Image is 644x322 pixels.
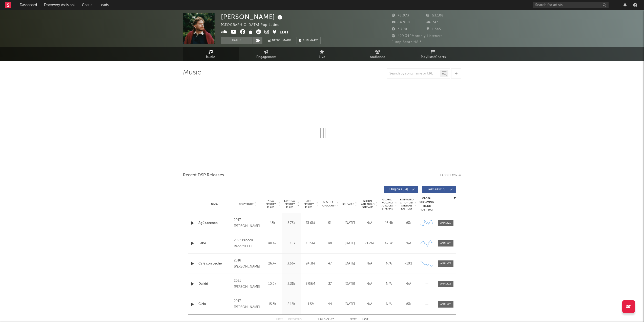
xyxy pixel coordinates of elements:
span: 1.345 [426,28,441,31]
span: Spotify Popularity [321,200,336,208]
button: Track [221,37,253,44]
button: First [276,318,283,321]
div: <5% [400,221,417,226]
div: N/A [361,261,378,266]
button: Summary [297,37,321,44]
div: 2017 [PERSON_NAME] [234,298,261,310]
div: 44 [321,302,339,307]
div: 3.98M [302,281,319,287]
a: Engagement [239,47,294,61]
div: [DATE] [341,281,358,287]
div: 5.16k [283,241,300,246]
div: N/A [380,281,397,287]
span: Audience [370,54,385,60]
span: Released [342,203,354,206]
div: Global Streaming Trend (Last 60D) [419,197,434,212]
span: 84.900 [392,21,410,24]
div: N/A [380,302,397,307]
div: 15.3k [264,302,281,307]
div: 37 [321,281,339,287]
div: 2.62M [361,241,378,246]
div: 3.66k [283,261,300,266]
span: Last Day Spotify Plays [283,200,297,209]
div: 46.4k [380,221,397,226]
button: Previous [288,318,302,321]
div: 47 [321,261,339,266]
span: 7 Day Spotify Plays [264,200,278,209]
button: Edit [280,29,289,36]
div: 47.3k [380,241,397,246]
span: Benchmark [272,38,291,44]
div: [DATE] [341,302,358,307]
button: Features(13) [422,186,456,193]
div: 51 [321,221,339,226]
div: 10.9k [264,281,281,287]
span: Copyright [239,203,254,206]
div: ~ 10 % [400,261,417,266]
div: [PERSON_NAME] [221,13,284,21]
div: 48 [321,241,339,246]
div: 11.5M [302,302,319,307]
div: 2021 [PERSON_NAME] [234,278,261,290]
a: Audience [350,47,406,61]
div: [GEOGRAPHIC_DATA] | Pop Latino [221,22,285,28]
div: 2017 [PERSON_NAME] [234,217,261,229]
a: Benchmark [265,37,294,44]
a: Playlists/Charts [406,47,461,61]
div: 40.4k [264,241,281,246]
div: 2023 Brocoli Records LLC [234,237,261,250]
span: 429.340 Monthly Listeners [392,34,443,38]
span: 78.073 [392,14,409,17]
span: Features ( 13 ) [425,188,448,191]
span: Originals ( 54 ) [387,188,410,191]
div: 43k [264,221,281,226]
a: Live [294,47,350,61]
span: Summary [303,39,318,42]
div: [DATE] [341,221,358,226]
div: 2.31k [283,281,300,287]
div: N/A [380,261,397,266]
input: Search for artists [533,2,609,8]
div: [DATE] [341,241,358,246]
div: <5% [400,302,417,307]
span: Recent DSP Releases [183,172,224,178]
span: 743 [426,21,439,24]
span: ATD Spotify Plays [302,200,316,209]
button: Originals(54) [384,186,418,193]
button: Next [350,318,357,321]
div: 24.3M [302,261,319,266]
span: Live [319,54,325,60]
div: 2.15k [283,302,300,307]
div: Daikiri [198,281,232,287]
span: to [320,318,323,321]
div: N/A [361,302,378,307]
span: 53.108 [426,14,444,17]
div: 5.73k [283,221,300,226]
div: 10.5M [302,241,319,246]
span: 3.700 [392,28,407,31]
span: Engagement [256,54,277,60]
div: Name [198,202,232,206]
span: Estimated % Playlist Streams Last Day [400,198,414,210]
a: Agüitaecoco [198,221,232,226]
div: N/A [361,281,378,287]
a: Ciclo [198,302,232,307]
button: Last [362,318,368,321]
div: 2018 [PERSON_NAME] [234,258,261,270]
div: N/A [361,221,378,226]
span: Global Rolling 7D Audio Streams [380,198,394,210]
span: of [326,318,329,321]
span: Global ATD Audio Streams [361,200,375,209]
a: Café con Leche [198,261,232,266]
a: Bebé [198,241,232,246]
div: 31.6M [302,221,319,226]
a: Music [183,47,239,61]
span: Playlists/Charts [421,54,446,60]
div: N/A [400,281,417,287]
div: N/A [400,241,417,246]
span: Music [206,54,215,60]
